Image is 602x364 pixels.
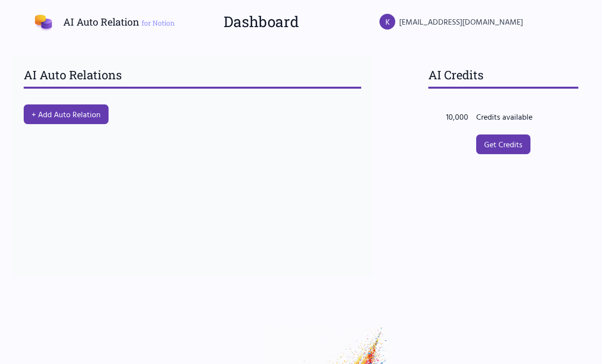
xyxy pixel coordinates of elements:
div: K [379,14,395,30]
a: Get Credits [476,134,530,154]
div: 10,000 [435,111,476,123]
div: Credits available [476,111,558,123]
a: AI Auto Relation for Notion [32,10,175,33]
img: AI Auto Relation Logo [32,10,55,33]
h3: AI Auto Relations [24,67,361,89]
span: [EMAIL_ADDRESS][DOMAIN_NAME] [399,16,523,28]
h1: AI Auto Relation [63,15,175,29]
button: + Add Auto Relation [24,104,109,124]
h3: AI Credits [428,67,578,89]
h2: Dashboard [224,13,299,31]
span: for Notion [142,18,175,28]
